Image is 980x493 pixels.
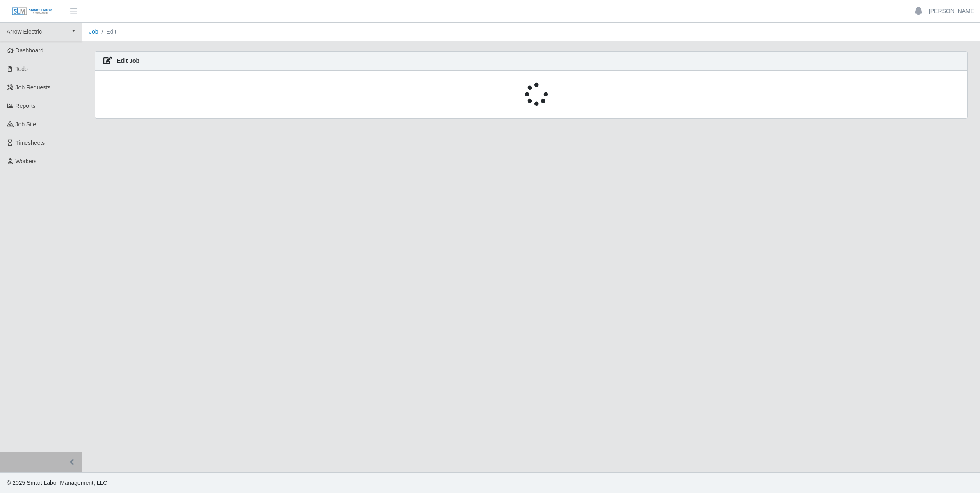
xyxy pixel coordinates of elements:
span: Dashboard [16,47,44,54]
span: © 2025 Smart Labor Management, LLC [7,479,107,486]
strong: Edit Job [117,57,139,64]
a: Job [89,28,98,35]
img: SLM Logo [11,7,52,16]
span: Reports [16,103,36,109]
li: Edit [98,27,116,36]
span: Job Requests [16,84,51,91]
span: Todo [16,66,28,72]
span: job site [16,121,36,128]
span: Timesheets [16,139,45,146]
span: Workers [16,158,37,164]
a: [PERSON_NAME] [929,7,976,16]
